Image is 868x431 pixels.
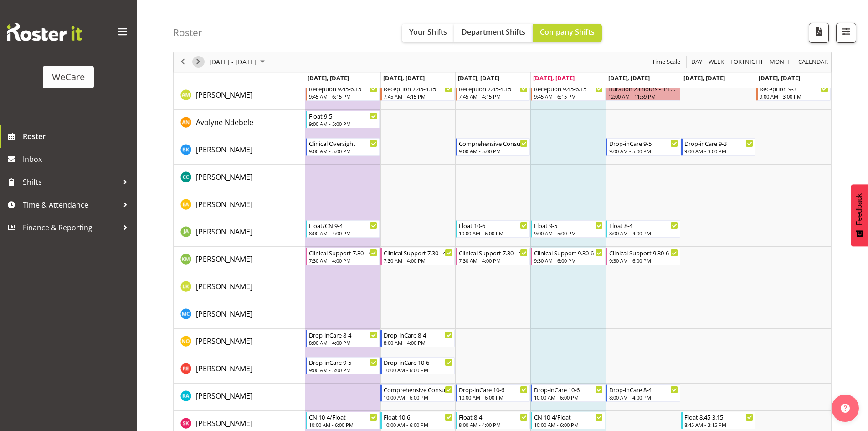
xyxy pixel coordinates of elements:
span: [PERSON_NAME] [196,363,252,374]
div: Clinical Support 9.30-6 [609,248,678,257]
div: 7:45 AM - 4:15 PM [459,93,528,100]
td: Avolyne Ndebele resource [174,110,305,137]
div: Clinical Support 7.30 - 4 [459,248,528,257]
div: 8:00 AM - 4:00 PM [309,229,378,237]
a: [PERSON_NAME] [196,390,252,401]
div: Jane Arps"s event - Float 9-5 Begin From Thursday, September 25, 2025 at 9:00:00 AM GMT+12:00 End... [531,220,605,238]
button: Your Shifts [402,24,454,42]
div: 9:45 AM - 6:15 PM [534,93,603,100]
span: [DATE] - [DATE] [208,57,257,68]
button: Filter Shifts [836,23,856,43]
button: Department Shifts [454,24,533,42]
span: [PERSON_NAME] [196,254,252,264]
span: [PERSON_NAME] [196,199,252,209]
span: Department Shifts [462,27,525,37]
span: [PERSON_NAME] [196,145,252,155]
span: Company Shifts [540,27,595,37]
div: Float 8-4 [459,412,528,421]
span: Finance & Reporting [23,221,118,234]
a: [PERSON_NAME] [196,226,252,237]
div: 9:30 AM - 6:00 PM [609,257,678,264]
div: Reception 9.45-6.15 [534,84,603,93]
div: 9:00 AM - 5:00 PM [459,147,528,155]
div: 10:00 AM - 6:00 PM [384,366,452,374]
div: 8:00 AM - 4:00 PM [609,394,678,401]
div: 10:00 AM - 6:00 PM [534,421,603,428]
a: [PERSON_NAME] [196,144,252,155]
button: Timeline Month [768,57,794,68]
td: Jane Arps resource [174,219,305,247]
div: Drop-inCare 8-4 [384,330,452,339]
div: CN 10-4/Float [534,412,603,421]
span: Time & Attendance [23,198,118,212]
span: [DATE], [DATE] [383,74,425,82]
span: [DATE], [DATE] [308,74,349,82]
span: Week [708,57,725,68]
span: Inbox [23,152,132,166]
span: [PERSON_NAME] [196,281,252,291]
img: help-xxl-2.png [841,404,850,413]
div: Float 8-4 [609,221,678,230]
span: [PERSON_NAME] [196,391,252,401]
div: Natasha Ottley"s event - Drop-inCare 8-4 Begin From Tuesday, September 23, 2025 at 8:00:00 AM GMT... [380,330,455,347]
a: [PERSON_NAME] [196,336,252,347]
div: Reception 9.45-6.15 [309,84,378,93]
div: Clinical Oversight [309,139,378,148]
div: 8:00 AM - 4:00 PM [309,339,378,346]
a: [PERSON_NAME] [196,171,252,182]
div: Clinical Support 7.30 - 4 [384,248,452,257]
div: Rachna Anderson"s event - Comprehensive Consult 10-6 Begin From Tuesday, September 23, 2025 at 10... [380,384,455,402]
div: 9:00 AM - 3:00 PM [760,93,828,100]
div: 10:00 AM - 6:00 PM [459,229,528,237]
div: Kishendri Moodley"s event - Clinical Support 9.30-6 Begin From Friday, September 26, 2025 at 9:30... [606,248,680,265]
div: 8:00 AM - 4:00 PM [384,339,452,346]
span: [DATE], [DATE] [608,74,650,82]
button: September 2025 [208,57,269,68]
div: Float 9-5 [534,221,603,230]
td: Brian Ko resource [174,137,305,165]
div: Saahit Kour"s event - Float 8.45-3.15 Begin From Saturday, September 27, 2025 at 8:45:00 AM GMT+1... [681,412,755,429]
div: 7:30 AM - 4:00 PM [384,257,452,264]
span: Shifts [23,175,118,189]
div: Antonia Mao"s event - Duration 23 hours - Antonia Mao Begin From Friday, September 26, 2025 at 12... [606,83,680,101]
div: Comprehensive Consult 9-5 [459,139,528,148]
div: Float/CN 9-4 [309,221,378,230]
div: 7:30 AM - 4:00 PM [459,257,528,264]
div: Reception 7.45-4.15 [384,84,452,93]
a: [PERSON_NAME] [196,89,252,100]
div: Drop-inCare 9-5 [309,358,378,367]
td: Liandy Kritzinger resource [174,274,305,301]
div: Float 9-5 [309,111,378,120]
div: 8:45 AM - 3:15 PM [684,421,753,428]
h4: Roster [173,27,202,38]
div: Drop-inCare 8-4 [309,330,378,339]
a: [PERSON_NAME] [196,281,252,292]
div: 10:00 AM - 6:00 PM [384,394,452,401]
div: Avolyne Ndebele"s event - Float 9-5 Begin From Monday, September 22, 2025 at 9:00:00 AM GMT+12:00... [306,111,380,128]
div: Kishendri Moodley"s event - Clinical Support 9.30-6 Begin From Thursday, September 25, 2025 at 9:... [531,248,605,265]
td: Natasha Ottley resource [174,329,305,356]
a: [PERSON_NAME] [196,308,252,319]
td: Mary Childs resource [174,301,305,329]
div: Antonia Mao"s event - Reception 7.45-4.15 Begin From Tuesday, September 23, 2025 at 7:45:00 AM GM... [380,83,455,101]
div: previous period [175,52,190,72]
button: Timeline Week [707,57,726,68]
div: next period [190,52,206,72]
button: Time Scale [651,57,682,68]
span: [PERSON_NAME] [196,336,252,346]
div: Drop-inCare 9-5 [609,139,678,148]
div: Brian Ko"s event - Clinical Oversight Begin From Monday, September 22, 2025 at 9:00:00 AM GMT+12:... [306,138,380,156]
td: Kishendri Moodley resource [174,247,305,274]
div: Saahit Kour"s event - Float 10-6 Begin From Tuesday, September 23, 2025 at 10:00:00 AM GMT+12:00 ... [380,412,455,429]
div: Reception 9-3 [760,84,828,93]
div: 7:30 AM - 4:00 PM [309,257,378,264]
span: [DATE], [DATE] [683,74,725,82]
button: Next [192,57,205,68]
span: [PERSON_NAME] [196,172,252,182]
button: Previous [177,57,189,68]
td: Antonia Mao resource [174,83,305,110]
div: Clinical Support 9.30-6 [534,248,603,257]
div: 9:30 AM - 6:00 PM [534,257,603,264]
div: 10:00 AM - 6:00 PM [309,421,378,428]
div: 10:00 AM - 6:00 PM [459,394,528,401]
